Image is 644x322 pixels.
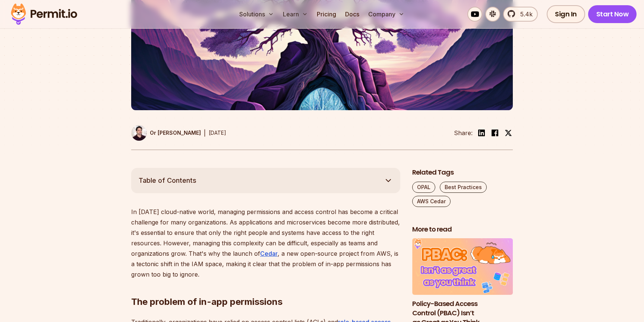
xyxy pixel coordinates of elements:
[280,7,311,22] button: Learn
[131,168,400,193] button: Table of Contents
[412,196,451,207] a: AWS Cedar
[260,250,278,257] a: Cedar
[547,5,585,23] a: Sign In
[204,128,206,137] div: |
[314,7,339,22] a: Pricing
[131,266,400,308] h2: The problem of in-app permissions
[505,129,512,137] img: twitter
[209,130,226,136] time: [DATE]
[131,125,147,141] img: Or Weis
[412,182,435,193] a: OPAL
[454,128,473,137] li: Share:
[342,7,362,22] a: Docs
[365,7,407,22] button: Company
[440,182,487,193] a: Best Practices
[503,7,538,22] a: 5.4k
[477,128,486,137] img: linkedin
[412,225,513,234] h2: More to read
[516,10,533,19] span: 5.4k
[588,5,637,23] a: Start Now
[131,207,400,280] p: In [DATE] cloud-native world, managing permissions and access control has become a critical chall...
[490,128,499,137] img: facebook
[236,7,277,22] button: Solutions
[131,125,201,141] a: Or [PERSON_NAME]
[139,175,196,186] span: Table of Contents
[412,238,513,295] img: Policy-Based Access Control (PBAC) Isn’t as Great as You Think
[412,168,513,177] h2: Related Tags
[150,129,201,137] p: Or [PERSON_NAME]
[7,1,80,27] img: Permit logo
